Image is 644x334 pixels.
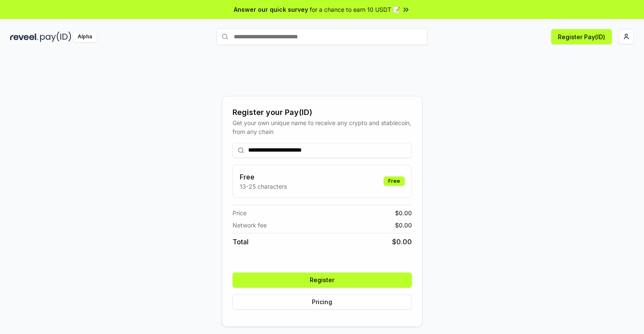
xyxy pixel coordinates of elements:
[310,5,400,14] span: for a chance to earn 10 USDT 📝
[233,237,249,247] span: Total
[10,32,38,42] img: reveel_dark
[234,5,308,14] span: Answer our quick survey
[551,29,612,44] button: Register Pay(ID)
[240,182,287,191] p: 13-25 characters
[240,172,287,182] h3: Free
[392,237,412,247] span: $ 0.00
[395,208,412,217] span: $ 0.00
[233,107,412,118] div: Register your Pay(ID)
[73,32,97,42] div: Alpha
[233,294,412,310] button: Pricing
[233,221,267,230] span: Network fee
[233,118,412,136] div: Get your own unique name to receive any crypto and stablecoin, from any chain
[233,208,246,217] span: Price
[384,176,405,186] div: Free
[40,32,71,42] img: pay_id
[233,273,412,288] button: Register
[395,221,412,230] span: $ 0.00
